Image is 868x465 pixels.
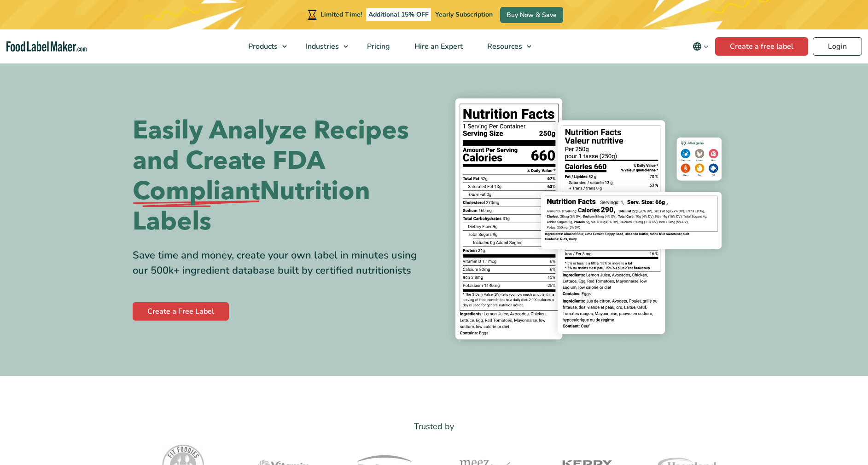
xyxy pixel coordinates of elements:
[813,37,862,56] a: Login
[133,115,427,237] h1: Easily Analyze Recipes and Create FDA Nutrition Labels
[133,176,260,207] span: Compliant
[686,37,715,56] button: Change language
[364,41,391,52] span: Pricing
[294,29,353,63] a: Industries
[484,41,523,52] span: Resources
[402,29,473,63] a: Hire an Expert
[355,29,400,63] a: Pricing
[320,10,362,19] span: Limited Time!
[245,41,279,52] span: Products
[412,41,464,52] span: Hire an Expert
[133,302,229,321] a: Create a Free Label
[715,37,808,56] a: Create a free label
[236,29,291,63] a: Products
[133,420,736,433] p: Trusted by
[366,8,431,21] span: Additional 15% OFF
[475,29,536,63] a: Resources
[6,41,87,52] a: Food Label Maker homepage
[133,248,427,278] div: Save time and money, create your own label in minutes using our 500k+ ingredient database built b...
[303,41,340,52] span: Industries
[435,10,493,19] span: Yearly Subscription
[500,7,563,23] a: Buy Now & Save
